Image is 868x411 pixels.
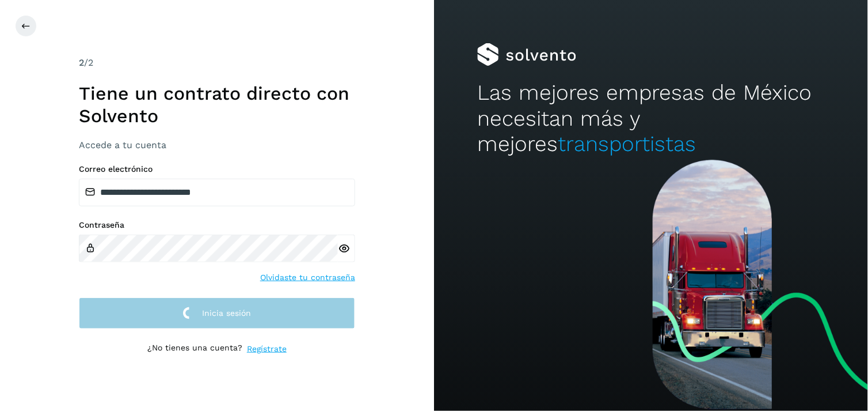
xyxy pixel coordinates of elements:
[202,309,251,317] span: Inicia sesión
[79,220,355,230] label: Contraseña
[79,57,84,68] span: 2
[558,131,696,156] span: transportistas
[477,80,824,157] h2: Las mejores empresas de México necesitan más y mejores
[247,343,287,355] a: Regístrate
[147,343,242,355] p: ¿No tienes una cuenta?
[79,297,355,329] button: Inicia sesión
[79,164,355,174] label: Correo electrónico
[260,272,355,284] a: Olvidaste tu contraseña
[79,139,355,150] h3: Accede a tu cuenta
[79,56,355,70] div: /2
[79,82,355,127] h1: Tiene un contrato directo con Solvento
